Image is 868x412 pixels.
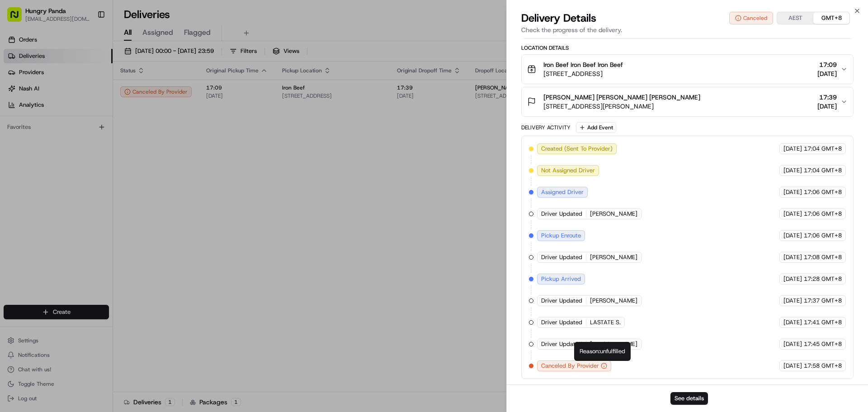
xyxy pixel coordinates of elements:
button: Start new chat [154,89,165,100]
span: [DATE] [783,188,802,196]
div: 💻 [76,203,84,210]
button: See details [670,392,708,405]
span: [DATE] [783,166,802,175]
span: Driver Updated [541,210,582,218]
span: [DATE] [783,318,802,327]
span: [DATE] [783,210,802,218]
span: Driver Updated [541,297,582,305]
img: 1736555255976-a54dd68f-1ca7-489b-9aae-adbdc363a1c4 [18,165,25,172]
span: Assigned Driver [541,188,584,196]
span: Not Assigned Driver [541,166,595,175]
span: 17:39 [817,93,837,102]
span: 17:28 GMT+8 [804,275,842,283]
span: [DATE] [783,232,802,240]
img: Asif Zaman Khan [9,156,24,170]
span: • [75,165,78,172]
img: Nash [9,9,27,27]
p: Welcome 👋 [9,36,165,51]
span: LASTATE S. [590,318,621,327]
p: Check the progress of the delivery. [521,25,854,34]
button: Add Event [576,122,616,133]
div: Delivery Activity [521,124,571,131]
a: 💻API Documentation [73,199,149,215]
span: [DATE] [783,145,802,153]
span: [DATE] [783,253,802,261]
button: GMT+8 [813,12,849,24]
span: 17:04 GMT+8 [804,145,842,153]
span: Driver Updated [541,318,582,327]
button: [PERSON_NAME] [PERSON_NAME] [PERSON_NAME][STREET_ADDRESS][PERSON_NAME]17:39[DATE] [522,87,853,116]
span: Delivery Details [521,11,596,25]
input: Clear [24,58,149,68]
button: AEST [777,12,813,24]
img: 1727276513143-84d647e1-66c0-4f92-a045-3c9f9f5dfd92 [19,86,35,103]
span: 17:45 GMT+8 [804,340,842,348]
span: [DATE] [783,362,802,370]
span: [STREET_ADDRESS][PERSON_NAME] [543,102,700,111]
span: Pickup Arrived [541,275,581,283]
span: Driver Updated [541,340,582,348]
div: We're available if you need us! [41,95,124,103]
span: Driver Updated [541,253,582,261]
span: [PERSON_NAME] [590,210,637,218]
span: 17:08 GMT+8 [804,253,842,261]
span: [PERSON_NAME] [PERSON_NAME] [PERSON_NAME] [543,93,700,102]
div: Location Details [521,44,854,52]
span: Pickup Enroute [541,232,581,240]
span: [PERSON_NAME] [590,253,637,261]
a: 📗Knowledge Base [5,199,73,215]
span: Canceled By Provider [541,362,599,370]
span: 17:41 GMT+8 [804,318,842,327]
div: Past conversations [9,118,58,125]
span: 17:04 GMT+8 [804,166,842,175]
span: • [30,140,33,147]
span: [PERSON_NAME] [590,297,637,305]
span: Created (Sent To Provider) [541,145,613,153]
span: 17:06 GMT+8 [804,232,842,240]
span: [PERSON_NAME] [590,340,637,348]
span: [DATE] [783,297,802,305]
span: API Documentation [85,202,145,211]
span: [DATE] [783,275,802,283]
div: Start new chat [41,86,148,95]
button: Canceled [729,12,773,24]
button: Iron Beef Iron Beef Iron Beef[STREET_ADDRESS]17:09[DATE] [522,55,853,84]
div: Reason: unfulfilled [574,342,631,361]
span: 17:58 GMT+8 [804,362,842,370]
span: 8月15日 [35,140,56,147]
div: 📗 [9,203,16,210]
span: 17:06 GMT+8 [804,210,842,218]
button: See all [140,116,165,127]
a: Powered byPylon [64,224,109,231]
span: 17:06 GMT+8 [804,188,842,196]
span: [DATE] [817,102,837,111]
img: 1736555255976-a54dd68f-1ca7-489b-9aae-adbdc363a1c4 [9,86,25,103]
span: [PERSON_NAME] [28,165,73,172]
span: [STREET_ADDRESS] [543,69,623,78]
span: 8月7日 [80,165,98,172]
span: 17:09 [817,60,837,69]
span: Knowledge Base [18,202,69,211]
span: Pylon [90,224,109,231]
span: [DATE] [817,69,837,78]
span: Iron Beef Iron Beef Iron Beef [543,60,623,69]
span: [DATE] [783,340,802,348]
span: 17:37 GMT+8 [804,297,842,305]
